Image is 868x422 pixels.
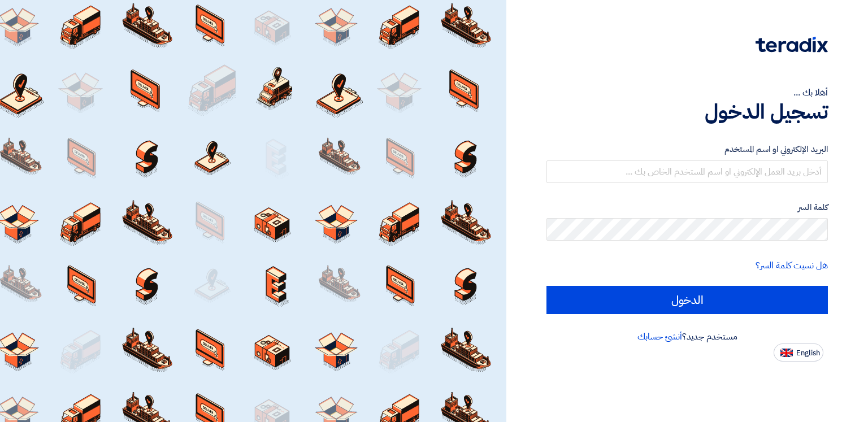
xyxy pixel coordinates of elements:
button: English [774,343,823,362]
input: الدخول [546,286,828,314]
div: أهلا بك ... [546,86,828,99]
span: English [796,349,820,357]
h1: تسجيل الدخول [546,99,828,124]
label: كلمة السر [546,201,828,214]
img: Teradix logo [756,37,828,53]
a: هل نسيت كلمة السر؟ [756,259,828,272]
input: أدخل بريد العمل الإلكتروني او اسم المستخدم الخاص بك ... [546,160,828,183]
div: مستخدم جديد؟ [546,330,828,343]
img: en-US.png [780,349,793,357]
a: أنشئ حسابك [637,330,682,343]
label: البريد الإلكتروني او اسم المستخدم [546,143,828,156]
